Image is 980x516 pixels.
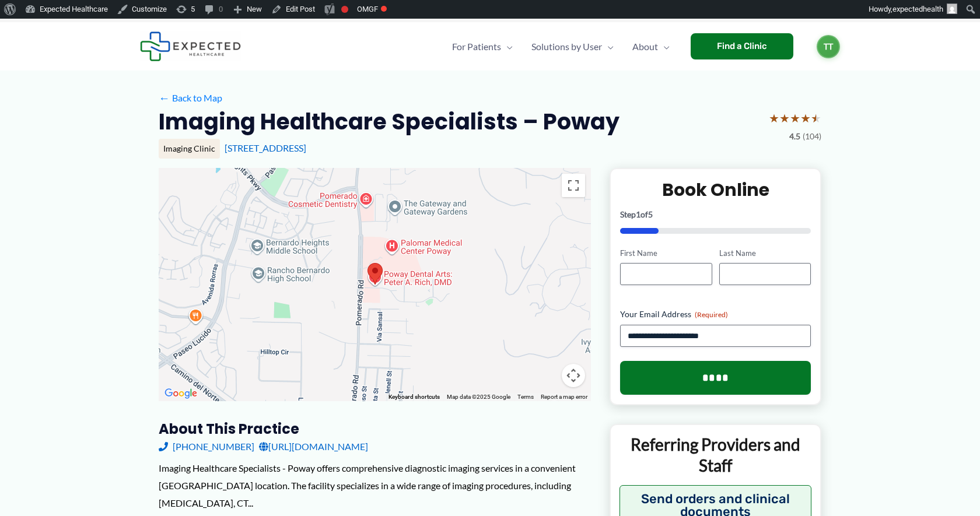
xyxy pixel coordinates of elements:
a: Find a Clinic [691,33,793,59]
a: Open this area in Google Maps (opens a new window) [162,386,200,401]
a: [STREET_ADDRESS] [225,142,306,153]
span: Map data ©2025 Google [447,394,510,400]
span: 4.5 [789,129,800,144]
span: ★ [779,107,790,129]
label: Your Email Address [620,308,811,320]
a: For PatientsMenu Toggle [443,26,522,67]
a: AboutMenu Toggle [623,26,679,67]
h3: About this practice [159,420,591,438]
span: 1 [636,209,640,219]
span: Menu Toggle [501,26,513,67]
span: Menu Toggle [658,26,670,67]
span: ← [159,92,170,103]
a: [PHONE_NUMBER] [159,438,254,455]
div: Focus keyphrase not set [341,6,348,13]
div: Imaging Healthcare Specialists - Poway offers comprehensive diagnostic imaging services in a conv... [159,459,591,511]
p: Referring Providers and Staff [619,434,811,476]
span: ★ [790,107,800,129]
img: Expected Healthcare Logo - side, dark font, small [140,31,241,61]
button: Map camera controls [562,364,585,387]
h2: Imaging Healthcare Specialists – Poway [159,107,619,136]
span: For Patients [452,26,501,67]
nav: Primary Site Navigation [443,26,679,67]
a: TT [817,35,840,58]
span: ★ [769,107,779,129]
div: Imaging Clinic [159,139,220,159]
p: Step of [620,210,811,219]
label: First Name [620,248,712,259]
a: Terms (opens in new tab) [517,394,534,400]
span: ★ [800,107,811,129]
span: 5 [648,209,653,219]
a: Report a map error [541,394,587,400]
h2: Book Online [620,178,811,201]
a: ←Back to Map [159,89,222,107]
span: About [632,26,658,67]
span: Solutions by User [531,26,602,67]
label: Last Name [719,248,811,259]
button: Keyboard shortcuts [388,393,440,401]
a: Solutions by UserMenu Toggle [522,26,623,67]
a: [URL][DOMAIN_NAME] [259,438,368,455]
span: (104) [803,129,821,144]
span: (Required) [695,310,728,319]
span: expectedhealth [892,5,943,13]
img: Google [162,386,200,401]
span: ★ [811,107,821,129]
button: Toggle fullscreen view [562,174,585,197]
span: Menu Toggle [602,26,614,67]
